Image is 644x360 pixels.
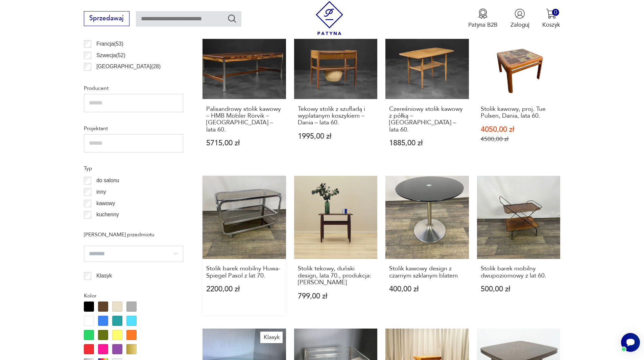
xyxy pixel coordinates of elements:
[468,8,498,29] a: Ikona medaluPatyna B2B
[389,106,465,134] h3: Czereśniowy stolik kawowy z półką – [GEOGRAPHIC_DATA] – lata 60.
[385,176,469,316] a: Stolik kawowy design z czarnym szklanym blatemStolik kawowy design z czarnym szklanym blatem400,0...
[312,1,347,35] img: Patyna - sklep z meblami i dekoracjami vintage
[389,140,465,147] p: 1885,00 zł
[389,286,465,293] p: 400,00 zł
[468,8,498,29] button: Patyna B2B
[546,8,556,19] img: Ikona koszyka
[206,286,282,293] p: 2200,00 zł
[298,265,374,286] h3: Stolik tekowy, duński design, lata 70., produkcja: [PERSON_NAME]
[481,286,557,293] p: 500,00 zł
[96,188,106,196] p: inny
[84,16,129,22] a: Sprzedawaj
[510,21,529,29] p: Zaloguj
[468,21,498,29] p: Patyna B2B
[96,271,112,280] p: Klasyk
[96,176,119,185] p: do salonu
[84,291,183,300] p: Kolor
[477,16,560,163] a: SaleStolik kawowy, proj. Tue Pulsen, Dania, lata 60.Stolik kawowy, proj. Tue Pulsen, Dania, lata ...
[389,265,465,279] h3: Stolik kawowy design z czarnym szklanym blatem
[96,62,161,71] p: [GEOGRAPHIC_DATA] ( 28 )
[206,140,282,147] p: 5715,00 zł
[621,333,640,352] iframe: Smartsupp widget button
[96,51,125,60] p: Szwecja ( 52 )
[84,230,183,239] p: [PERSON_NAME] przedmiotu
[96,210,119,219] p: kuchenny
[481,265,557,279] h3: Stolik barek mobilny dwupoziomowy z lat 60.
[84,84,183,93] p: Producent
[84,124,183,133] p: Projektant
[202,176,286,316] a: Stolik barek mobilny Huwa-Spiegel Pasol z lat 70.Stolik barek mobilny Huwa-Spiegel Pasol z lat 70...
[542,8,560,29] button: 0Koszyk
[385,16,469,163] a: Czereśniowy stolik kawowy z półką – Skandynawia – lata 60.Czereśniowy stolik kawowy z półką – [GE...
[481,106,557,120] h3: Stolik kawowy, proj. Tue Pulsen, Dania, lata 60.
[298,106,374,126] h3: Tekowy stolik z szufladą i wyplatanym koszykiem – Dania – lata 60.
[96,199,115,208] p: kawowy
[542,21,560,29] p: Koszyk
[510,8,529,29] button: Zaloguj
[481,126,557,133] p: 4050,00 zł
[478,8,488,19] img: Ikona medalu
[227,14,237,23] button: Szukaj
[206,265,282,279] h3: Stolik barek mobilny Huwa-Spiegel Pasol z lat 70.
[298,293,374,300] p: 799,00 zł
[96,40,123,48] p: Francja ( 53 )
[202,16,286,163] a: Palisandrowy stolik kawowy – HMB Möbler Rörvik – Szwecja – lata 60.Palisandrowy stolik kawowy – H...
[477,176,560,316] a: Stolik barek mobilny dwupoziomowy z lat 60.Stolik barek mobilny dwupoziomowy z lat 60.500,00 zł
[96,74,144,82] p: Czechosłowacja ( 22 )
[298,133,374,140] p: 1995,00 zł
[206,106,282,134] h3: Palisandrowy stolik kawowy – HMB Möbler Rörvik – [GEOGRAPHIC_DATA] – lata 60.
[481,136,557,143] p: 4500,00 zł
[84,11,129,26] button: Sprzedawaj
[294,176,378,316] a: Stolik tekowy, duński design, lata 70., produkcja: DaniaStolik tekowy, duński design, lata 70., p...
[515,8,525,19] img: Ikonka użytkownika
[552,9,559,16] div: 0
[294,16,378,163] a: Tekowy stolik z szufladą i wyplatanym koszykiem – Dania – lata 60.Tekowy stolik z szufladą i wypl...
[84,164,183,173] p: Typ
